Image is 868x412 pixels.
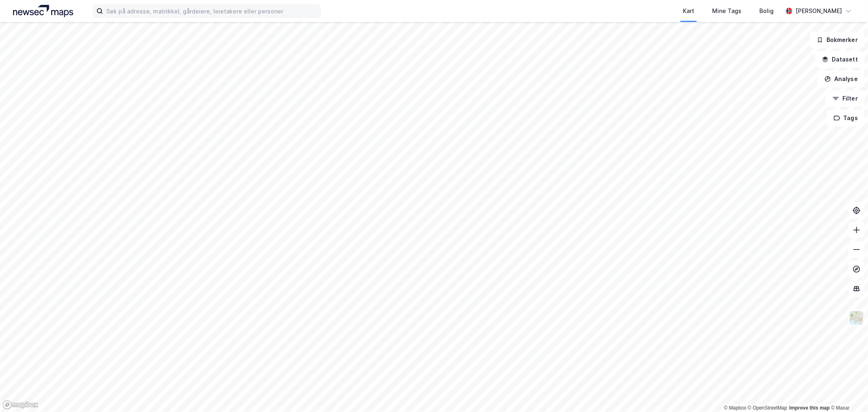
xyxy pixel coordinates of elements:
div: Kontrollprogram for chat [827,373,868,412]
button: Bokmerker [810,32,865,48]
button: Tags [827,110,865,126]
div: [PERSON_NAME] [796,6,842,16]
button: Filter [826,90,865,107]
button: Analyse [818,71,865,87]
a: Improve this map [789,405,830,411]
a: Mapbox homepage [2,400,38,410]
button: Datasett [815,51,865,68]
a: Mapbox [724,405,746,411]
a: OpenStreetMap [748,405,787,411]
iframe: Chat Widget [827,373,868,412]
img: Z [849,310,864,326]
div: Bolig [759,6,774,16]
div: Mine Tags [712,6,741,16]
img: logo.a4113a55bc3d86da70a041830d287a7e.svg [13,5,73,17]
input: Søk på adresse, matrikkel, gårdeiere, leietakere eller personer [103,5,320,17]
div: Kart [683,6,694,16]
